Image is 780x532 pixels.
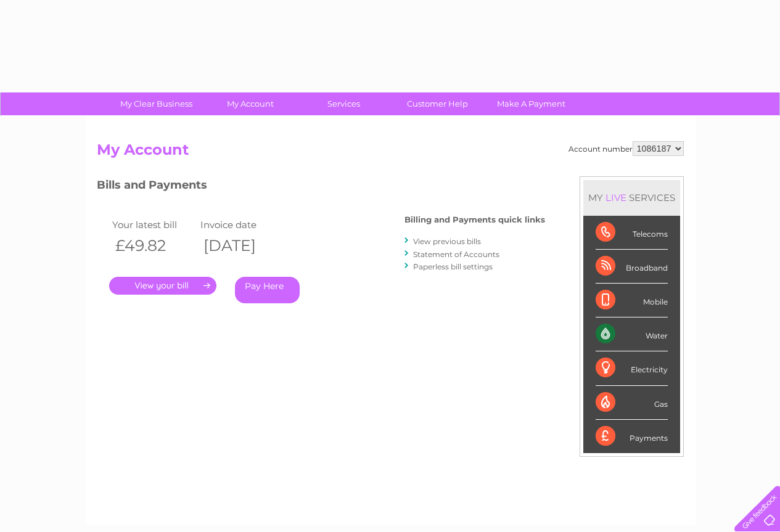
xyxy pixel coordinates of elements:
div: Gas [596,386,668,420]
div: MY SERVICES [583,180,680,215]
a: My Account [199,92,301,115]
a: Paperless bill settings [413,262,493,271]
a: Make A Payment [480,92,582,115]
h4: Billing and Payments quick links [404,215,545,224]
div: Telecoms [596,216,668,250]
h3: Bills and Payments [97,176,545,198]
a: Pay Here [235,277,300,303]
td: Your latest bill [109,216,198,233]
div: Water [596,317,668,351]
div: Mobile [596,284,668,317]
th: [DATE] [197,233,286,258]
a: View previous bills [413,237,481,246]
a: Statement of Accounts [413,250,499,259]
div: Account number [569,141,684,156]
h2: My Account [97,141,684,165]
td: Invoice date [197,216,286,233]
a: . [109,277,216,295]
a: My Clear Business [105,92,207,115]
div: LIVE [603,192,629,203]
th: £49.82 [109,233,198,258]
a: Customer Help [387,92,488,115]
div: Broadband [596,250,668,284]
a: Services [293,92,395,115]
div: Payments [596,420,668,453]
div: Electricity [596,351,668,385]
